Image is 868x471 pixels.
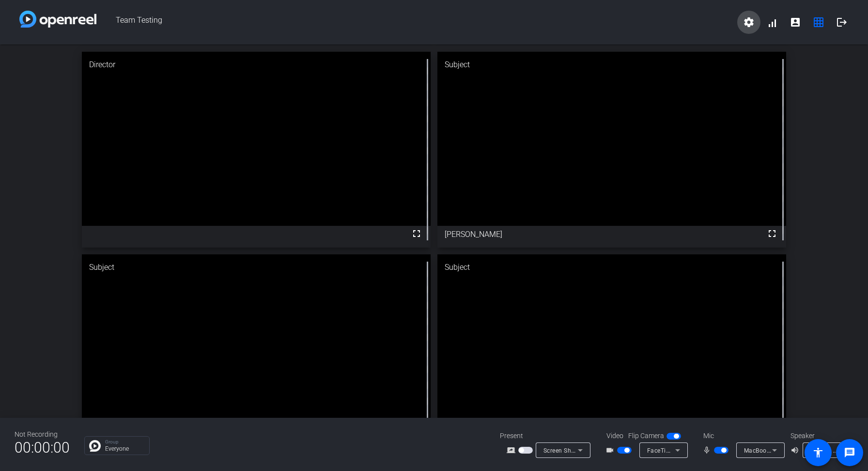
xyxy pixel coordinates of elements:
[606,431,623,441] span: Video
[790,444,802,456] mat-icon: volume_up
[507,444,518,456] mat-icon: screen_share_outline
[760,11,784,34] button: signal_cellular_alt
[836,16,848,28] mat-icon: logout
[437,254,786,280] div: Subject
[813,16,824,28] mat-icon: grid_on
[790,431,849,441] div: Speaker
[105,446,144,452] p: Everyone
[82,52,431,78] div: Director
[647,446,772,454] span: FaceTime HD Camera (Built-in) (05ac:8514)
[844,447,855,458] mat-icon: message
[543,446,586,454] span: Screen Sharing
[105,440,144,444] p: Group
[437,52,786,78] div: Subject
[19,11,96,28] img: white-gradient.svg
[15,436,70,459] span: 00:00:00
[766,228,778,239] mat-icon: fullscreen
[702,444,714,456] mat-icon: mic_none
[628,431,664,441] span: Flip Camera
[743,16,755,28] mat-icon: settings
[411,228,422,239] mat-icon: fullscreen
[744,446,843,454] span: MacBook Pro Microphone (Built-in)
[89,440,101,452] img: Chat Icon
[15,429,70,440] div: Not Recording
[96,11,737,34] span: Team Testing
[82,254,431,280] div: Subject
[694,431,790,441] div: Mic
[812,447,824,458] mat-icon: accessibility
[790,16,801,28] mat-icon: account_box
[500,431,597,441] div: Present
[605,444,617,456] mat-icon: videocam_outline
